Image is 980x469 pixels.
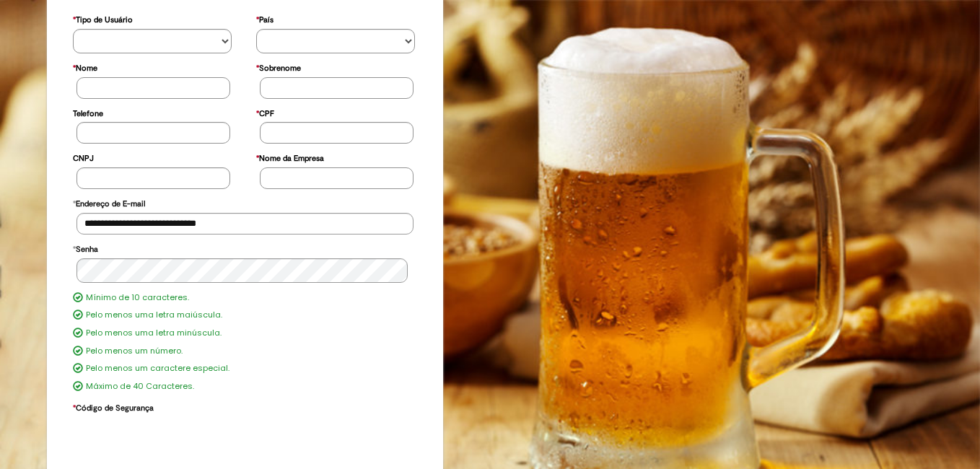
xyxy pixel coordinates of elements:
label: Tipo de Usuário [73,8,133,29]
label: Senha [73,237,98,258]
label: Mínimo de 10 caracteres. [86,292,189,304]
label: Telefone [73,102,103,123]
label: Nome da Empresa [256,146,324,167]
label: CPF [256,102,274,123]
label: Endereço de E-mail [73,192,145,213]
label: Pelo menos uma letra minúscula. [86,328,222,339]
label: Pelo menos uma letra maiúscula. [86,310,222,321]
label: País [256,8,274,29]
label: Nome [73,56,97,77]
label: Máximo de 40 Caracteres. [86,381,194,393]
label: CNPJ [73,146,94,167]
label: Sobrenome [256,56,301,77]
label: Código de Segurança [73,396,154,417]
label: Pelo menos um número. [86,346,183,357]
label: Pelo menos um caractere especial. [86,363,229,374]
